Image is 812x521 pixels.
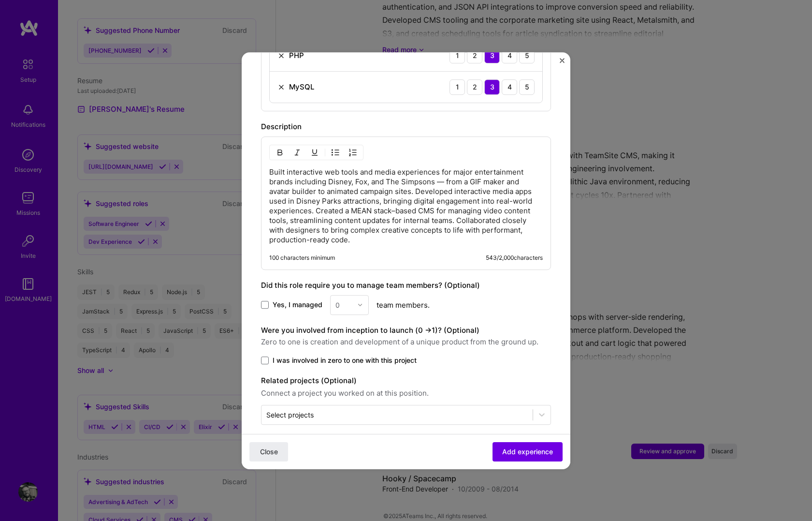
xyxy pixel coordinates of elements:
[449,79,465,95] div: 1
[261,281,480,290] label: Did this role require you to manage team members? (Optional)
[486,254,543,262] div: 543 / 2,000 characters
[502,79,517,95] div: 4
[449,48,465,63] div: 1
[332,149,339,156] img: UL
[502,447,553,456] span: Add experience
[519,79,535,95] div: 5
[484,48,500,63] div: 3
[293,149,301,156] img: Italic
[493,442,563,461] button: Add experience
[269,254,335,262] div: 100 characters minimum
[261,326,479,335] label: Were you involved from inception to launch (0 - > 1)? (Optional)
[560,58,565,68] button: Close
[289,82,314,92] div: MySQL
[261,122,302,131] label: Description
[484,79,500,95] div: 3
[260,447,278,456] span: Close
[349,149,357,156] img: OL
[277,52,285,60] img: Remove
[273,300,322,310] span: Yes, I managed
[269,167,543,245] p: Built interactive web tools and media experiences for major entertainment brands including Disney...
[519,48,535,63] div: 5
[502,48,517,63] div: 4
[289,50,304,60] div: PHP
[467,79,482,95] div: 2
[266,410,314,420] div: Select projects
[311,149,319,156] img: Underline
[261,295,551,315] div: team members.
[261,375,551,387] label: Related projects (Optional)
[276,149,284,156] img: Bold
[273,356,417,365] span: I was involved in zero to one with this project
[467,48,482,63] div: 2
[261,336,551,348] span: Zero to one is creation and development of a unique product from the ground up.
[277,83,285,91] img: Remove
[249,442,288,461] button: Close
[261,387,551,399] span: Connect a project you worked on at this position.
